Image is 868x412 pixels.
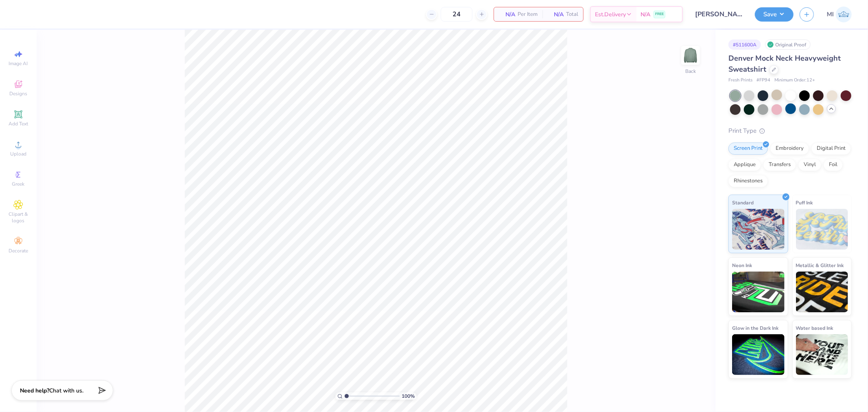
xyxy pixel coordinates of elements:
[12,181,25,187] span: Greek
[796,272,848,312] img: Metallic & Glitter Ink
[763,159,796,171] div: Transfers
[728,159,761,171] div: Applique
[499,10,515,19] span: N/A
[685,68,696,75] div: Back
[798,159,821,171] div: Vinyl
[20,387,49,394] strong: Need help?
[796,198,813,207] span: Puff Ink
[732,272,785,312] img: Neon Ink
[827,10,834,19] span: MI
[728,53,841,74] span: Denver Mock Neck Heavyweight Sweatshirt
[441,7,472,22] input: – –
[765,39,811,50] div: Original Proof
[728,142,768,155] div: Screen Print
[9,121,28,127] span: Add Text
[728,77,752,84] span: Fresh Prints
[770,142,809,155] div: Embroidery
[728,175,768,187] div: Rhinestones
[518,10,538,19] span: Per Item
[641,10,650,19] span: N/A
[755,7,794,22] button: Save
[824,159,843,171] div: Foil
[566,10,578,19] span: Total
[9,60,28,67] span: Image AI
[728,39,761,50] div: # 511600A
[732,198,754,207] span: Standard
[796,334,848,375] img: Water based Ink
[4,211,33,224] span: Clipart & logos
[827,7,852,22] a: MI
[796,209,848,250] img: Puff Ink
[732,209,785,250] img: Standard
[9,248,28,254] span: Decorate
[796,261,844,270] span: Metallic & Glitter Ink
[10,151,26,157] span: Upload
[811,142,851,155] div: Digital Print
[732,334,785,375] img: Glow in the Dark Ink
[756,77,770,84] span: # FP94
[595,10,626,19] span: Est. Delivery
[689,6,749,22] input: Untitled Design
[732,261,752,270] span: Neon Ink
[774,77,815,84] span: Minimum Order: 12 +
[9,90,27,97] span: Designs
[728,126,852,136] div: Print Type
[836,7,852,22] img: Ma. Isabella Adad
[402,392,415,400] span: 100 %
[49,387,83,394] span: Chat with us.
[682,47,699,64] img: Back
[732,324,778,332] span: Glow in the Dark Ink
[796,324,833,332] span: Water based Ink
[655,11,664,17] span: FREE
[547,10,564,19] span: N/A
